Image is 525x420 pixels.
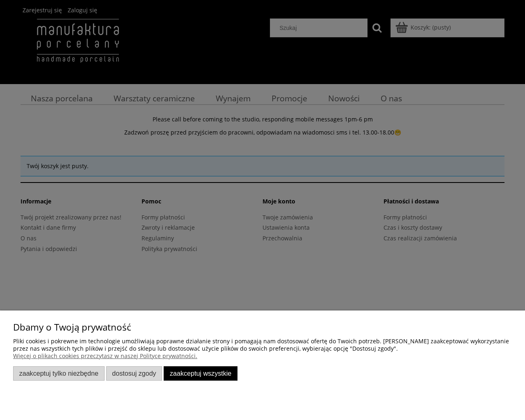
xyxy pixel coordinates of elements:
p: Pliki cookies i pokrewne im technologie umożliwiają poprawne działanie strony i pomagają nam dost... [13,338,512,352]
p: Dbamy o Twoją prywatność [13,324,512,331]
button: Zaakceptuj tylko niezbędne [13,366,105,381]
a: Więcej o plikach cookies przeczytasz w naszej Polityce prywatności. [13,352,197,360]
button: Dostosuj zgody [106,366,162,381]
button: Zaakceptuj wszystkie [164,366,237,381]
